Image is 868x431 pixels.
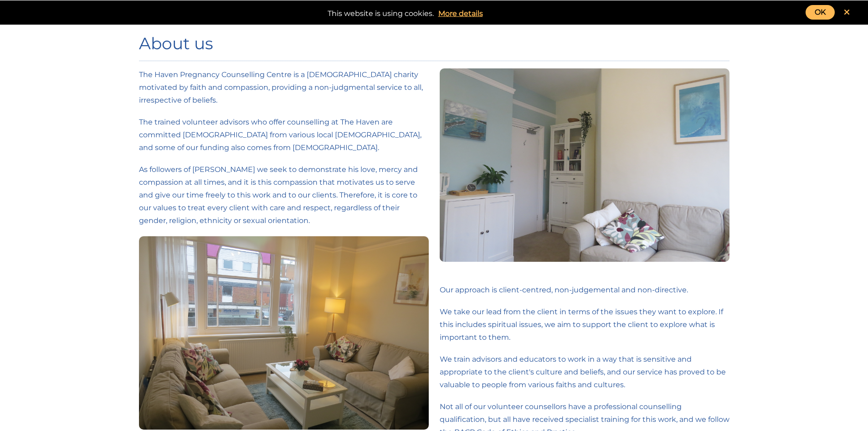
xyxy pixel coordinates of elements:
p: Our approach is client-centred, non-judgemental and non-directive. [440,284,729,296]
p: We take our lead from the client in terms of the issues they want to explore. If this includes sp... [440,306,729,344]
p: The Haven Pregnancy Counselling Centre is a [DEMOGRAPHIC_DATA] charity motivated by faith and com... [139,68,429,107]
img: The Haven's counselling room from another angle [440,68,729,262]
div: This website is using cookies. [9,5,859,20]
a: More details [434,7,488,20]
a: OK [806,5,835,20]
img: The Haven's counselling room [139,236,429,430]
p: The trained volunteer advisors who offer counselling at The Haven are committed [DEMOGRAPHIC_DATA... [139,116,429,154]
p: We train advisors and educators to work in a way that is sensitive and appropriate to the client'... [440,353,729,391]
h1: About us [139,34,729,53]
p: As followers of [PERSON_NAME] we seek to demonstrate his love, mercy and compassion at all times,... [139,163,429,227]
